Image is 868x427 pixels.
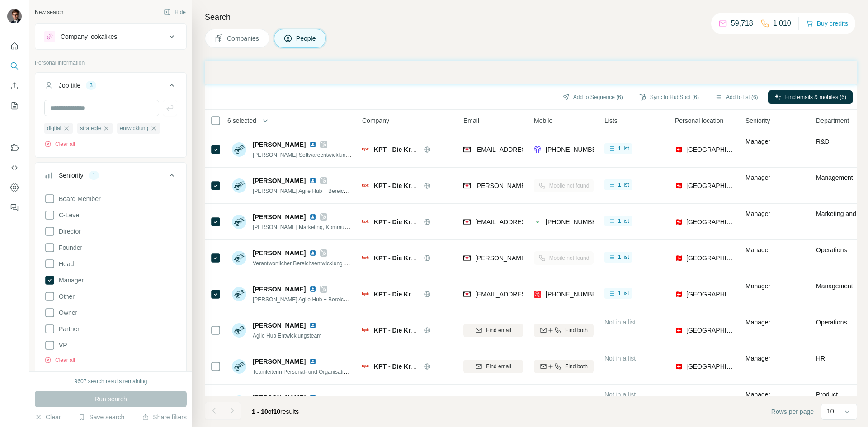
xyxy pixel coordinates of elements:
span: [GEOGRAPHIC_DATA] [686,290,735,299]
span: Lists [604,116,618,125]
button: Find email [463,396,523,409]
span: 1 list [618,181,629,189]
button: Find email [463,360,523,373]
button: Find both [534,360,594,373]
button: Find email [463,324,523,337]
button: Company lookalikes [35,26,186,47]
button: Buy credits [806,17,848,30]
img: LinkedIn logo [309,213,316,221]
span: Verantwortlicher Bereichsentwicklung + Projekte [253,259,368,267]
span: [GEOGRAPHIC_DATA] [686,145,735,154]
span: Mobile [534,116,552,125]
span: Not in a list [604,391,636,398]
div: New search [35,8,63,16]
span: [PERSON_NAME] [253,212,306,221]
span: [PERSON_NAME] [253,285,306,294]
span: [PERSON_NAME] [253,393,306,402]
span: [EMAIL_ADDRESS][DOMAIN_NAME] [475,146,582,153]
img: provider findymail logo [463,290,471,299]
button: Add to list (6) [709,90,764,104]
span: Partner [55,324,80,333]
span: KPT - Die Krankenkasse mit dem Plus [374,146,488,153]
span: digital [47,124,61,132]
p: 10 [827,407,834,416]
img: Logo of KPT - Die Krankenkasse mit dem Plus [362,328,369,332]
h4: Search [205,11,857,23]
span: [GEOGRAPHIC_DATA] [686,217,735,226]
iframe: Banner [205,61,857,84]
span: KPT - Die Krankenkasse mit dem Plus [374,254,488,262]
img: Avatar [7,9,22,23]
span: [PERSON_NAME][EMAIL_ADDRESS][PERSON_NAME][DOMAIN_NAME] [475,254,687,262]
span: KPT - Die Krankenkasse mit dem Plus [374,291,488,298]
img: provider findymail logo [463,253,471,263]
span: [PERSON_NAME] [253,357,306,366]
span: [PHONE_NUMBER] [546,218,603,225]
span: 🇨🇭 [675,145,683,154]
button: My lists [7,98,22,114]
span: KPT - Die Krankenkasse mit dem Plus [374,363,488,370]
img: provider prospeo logo [534,290,541,299]
span: 1 list [618,289,629,297]
button: Clear all [44,356,75,364]
div: 9607 search results remaining [75,377,147,385]
span: [PERSON_NAME] Marketing, Kommunikation & Digital Sales - Mitglied der Direktion [253,223,456,230]
button: Enrich CSV [7,78,22,94]
button: Feedback [7,199,22,216]
img: LinkedIn logo [309,141,316,148]
img: Avatar [232,142,246,157]
span: [PERSON_NAME] [253,176,306,185]
span: Management [816,282,853,290]
span: Product [816,391,838,398]
span: KPT - Die Krankenkasse mit dem Plus [374,182,488,189]
span: Operations [816,246,847,253]
img: Avatar [232,287,246,301]
img: provider contactout logo [534,217,541,226]
span: Teamleiterin Personal- und Organisationsentwicklung [253,368,381,375]
span: [PERSON_NAME] Softwareentwicklung + Parametrierung [253,151,392,158]
span: 1 list [618,145,629,153]
span: Management [816,174,853,181]
p: 59,718 [731,18,753,29]
div: Company lookalikes [61,32,117,41]
button: Clear [35,413,61,422]
img: Avatar [232,215,246,229]
img: Logo of KPT - Die Krankenkasse mit dem Plus [362,256,369,259]
span: 10 [274,408,281,415]
span: 🇨🇭 [675,181,683,190]
span: strategie [80,124,101,132]
span: Find both [565,362,588,371]
span: VP [55,341,67,350]
span: [GEOGRAPHIC_DATA] [686,181,735,190]
img: Avatar [232,178,246,193]
span: [PERSON_NAME] Agile Hub + Bereichsentwicklung [253,187,377,194]
span: Manager [745,138,770,145]
span: 🇨🇭 [675,290,683,299]
span: Manager [745,210,770,217]
span: Rows per page [771,407,814,416]
p: Personal information [35,59,187,67]
button: Job title3 [35,75,186,100]
img: LinkedIn logo [309,177,316,184]
span: 6 selected [227,116,256,125]
span: 1 list [618,253,629,261]
span: KPT - Die Krankenkasse mit dem Plus [374,218,488,225]
div: Job title [59,81,80,90]
span: [PHONE_NUMBER] [546,291,603,298]
div: 1 [89,171,99,179]
span: 🇨🇭 [675,253,683,263]
span: Operations [816,319,847,326]
img: Avatar [232,395,246,410]
button: Dashboard [7,179,22,196]
button: Clear all [44,140,75,148]
span: Manager [745,282,770,290]
span: C-Level [55,211,80,220]
span: 1 list [618,217,629,225]
p: 1,010 [773,18,791,29]
span: of [268,408,274,415]
span: [PERSON_NAME] [253,249,306,258]
span: HR [816,355,825,362]
img: provider findymail logo [463,217,471,226]
span: People [296,34,317,43]
button: Seniority1 [35,164,186,190]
